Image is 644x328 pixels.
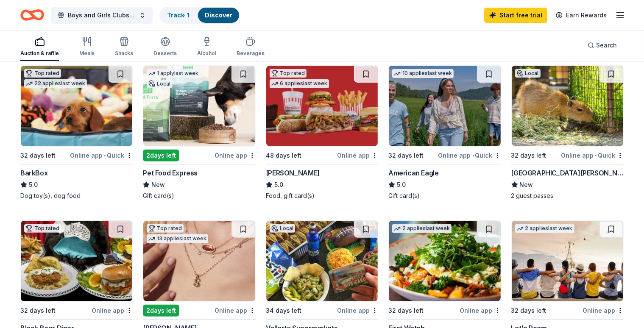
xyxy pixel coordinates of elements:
div: Dog toy(s), dog food [20,192,133,200]
button: Search [581,37,624,54]
button: Track· 1Discover [159,7,240,24]
div: 32 days left [20,306,56,316]
span: 5.0 [397,180,406,190]
div: 10 applies last week [392,69,454,78]
div: 32 days left [20,150,56,161]
div: Online app [337,150,378,161]
a: Image for Pet Food Express1 applylast weekLocal2days leftOnline appPet Food ExpressNewGift card(s) [143,65,255,200]
button: Snacks [115,33,133,61]
span: • [104,152,106,159]
img: Image for Santa Barbara Zoo [512,66,623,146]
div: 2 days left [143,305,179,317]
img: Image for Kendra Scott [143,221,255,301]
div: Online app [215,150,256,161]
div: Online app Quick [70,150,133,161]
div: 22 applies last week [24,79,87,88]
a: Discover [205,11,232,19]
div: 2 applies last week [515,224,574,233]
div: Top rated [24,69,61,78]
div: Online app [460,305,501,316]
span: • [472,152,474,159]
div: 32 days left [388,150,424,161]
div: 6 applies last week [270,79,329,88]
img: Image for Portillo's [266,66,378,146]
span: Search [596,40,617,50]
div: Local [270,224,295,233]
a: Image for BarkBoxTop rated22 applieslast week32 days leftOnline app•QuickBarkBox5.0Dog toy(s), do... [20,65,133,200]
div: [PERSON_NAME] [266,168,320,178]
div: [GEOGRAPHIC_DATA][PERSON_NAME] [511,168,624,178]
img: Image for BarkBox [21,66,132,146]
div: 13 applies last week [147,234,208,243]
div: Top rated [24,224,61,233]
span: Boys and Girls Clubs of [PERSON_NAME] Gala-[PERSON_NAME] Needs Club Kids-Club Kids Need You! [68,10,136,20]
button: Alcohol [197,33,216,61]
img: Image for Pet Food Express [143,66,255,146]
div: Local [147,80,172,88]
a: Image for Portillo'sTop rated6 applieslast week48 days leftOnline app[PERSON_NAME]5.0Food, gift c... [266,65,378,200]
button: Desserts [153,33,177,61]
button: Beverages [237,33,265,61]
a: Start free trial [484,8,547,23]
a: Image for American Eagle10 applieslast week32 days leftOnline app•QuickAmerican Eagle5.0Gift card(s) [388,65,501,200]
div: Online app [337,305,378,316]
img: Image for American Eagle [389,66,500,146]
div: Pet Food Express [143,168,198,178]
span: New [151,180,165,190]
div: Meals [79,50,95,57]
div: Auction & raffle [20,50,59,57]
div: Online app Quick [561,150,624,161]
span: 5.0 [274,180,283,190]
div: Gift card(s) [143,192,255,200]
span: 5.0 [29,180,38,190]
div: Top rated [147,224,184,233]
div: Top rated [270,69,307,78]
div: 32 days left [511,306,546,316]
a: Image for Santa Barbara ZooLocal32 days leftOnline app•Quick[GEOGRAPHIC_DATA][PERSON_NAME]New2 gu... [511,65,624,200]
div: Beverages [237,50,265,57]
button: Boys and Girls Clubs of [PERSON_NAME] Gala-[PERSON_NAME] Needs Club Kids-Club Kids Need You! [51,7,153,24]
img: Image for Black Bear Diner [21,221,132,301]
div: Food, gift card(s) [266,192,378,200]
div: 48 days left [266,150,301,161]
button: Meals [79,33,95,61]
button: Auction & raffle [20,33,59,61]
div: American Eagle [388,168,438,178]
div: Online app Quick [438,150,501,161]
div: Gift card(s) [388,192,501,200]
img: Image for Vallarta Supermarkets [266,221,378,301]
div: Local [515,69,541,78]
img: Image for First Watch [389,221,500,301]
a: Track· 1 [167,11,190,19]
div: Snacks [115,50,133,57]
div: 1 apply last week [147,69,200,78]
div: 2 applies last week [392,224,452,233]
img: Image for Let's Roam [512,221,623,301]
div: 2 guest passes [511,192,624,200]
span: • [595,152,597,159]
span: New [520,180,533,190]
a: Earn Rewards [551,8,612,23]
div: BarkBox [20,168,47,178]
div: Desserts [153,50,177,57]
div: 32 days left [511,150,546,161]
div: Online app [583,305,624,316]
div: 2 days left [143,150,179,161]
div: Online app [215,305,256,316]
div: 32 days left [388,306,424,316]
div: 34 days left [266,306,301,316]
div: Alcohol [197,50,216,57]
div: Online app [92,305,133,316]
a: Home [20,5,44,25]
